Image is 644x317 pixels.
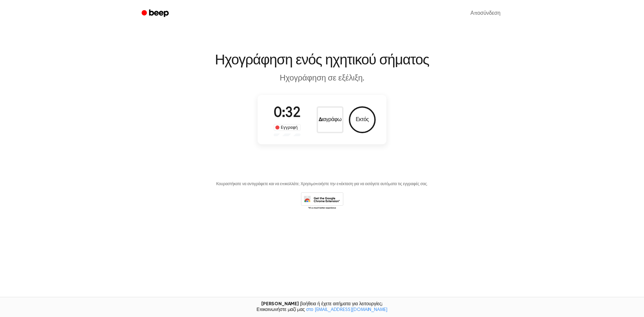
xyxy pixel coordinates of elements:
[280,74,364,83] font: Ηχογράφηση σε εξέλιξη.
[464,5,507,21] a: Αποσύνδεση
[257,308,305,312] font: Επικοινωνήστε μαζί μας
[261,302,383,306] font: [PERSON_NAME] βοήθεια ή έχετε αιτήματα για λειτουργίες;
[356,117,369,122] font: Εκτός
[349,106,376,133] button: Αποθήκευση εγγραφής ήχου
[274,106,301,120] font: 0:32
[216,182,428,186] font: Κουραστήκατε να αντιγράφετε και να επικολλάτε; Χρησιμοποιήστε την επέκταση για να εισάγετε αυτόμα...
[319,117,341,122] font: Διαγράφω
[471,11,500,16] font: Αποσύνδεση
[317,106,343,133] button: Διαγραφή εγγραφής ήχου
[281,125,298,130] font: Εγγραφή
[137,7,175,20] a: Μπιπ
[306,308,388,312] a: στο [EMAIL_ADDRESS][DOMAIN_NAME]
[215,54,429,68] font: Ηχογράφηση ενός ηχητικού σήματος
